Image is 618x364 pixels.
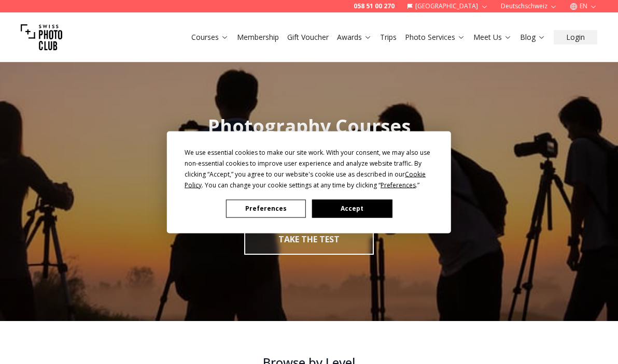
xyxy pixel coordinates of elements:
span: Cookie Policy [185,169,426,189]
button: Accept [312,199,392,217]
button: Preferences [226,199,306,217]
span: Preferences [381,180,416,189]
div: Cookie Consent Prompt [167,131,451,233]
div: We use essential cookies to make our site work. With your consent, we may also use non-essential ... [185,147,433,190]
